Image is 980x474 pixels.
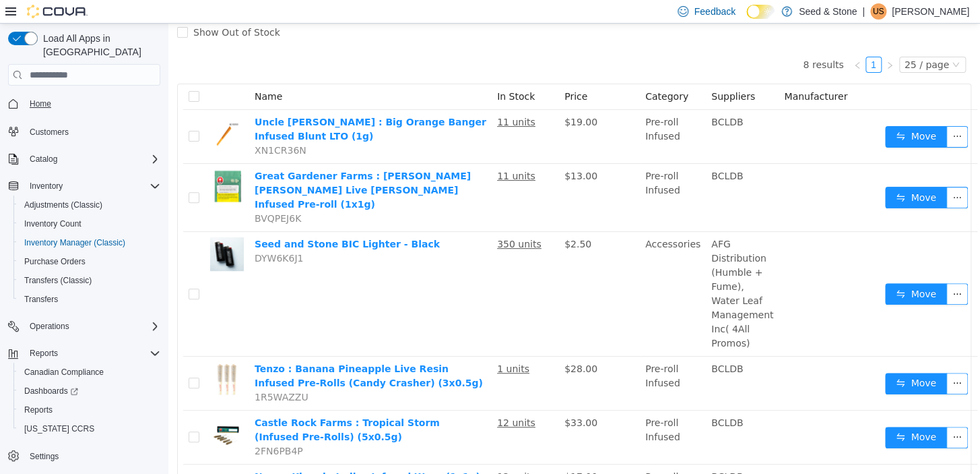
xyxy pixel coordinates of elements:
a: Tenzo : Banana Pineapple Live Resin Infused Pre-Rolls (Candy Crasher) (3x0.5g) [86,340,315,365]
span: Customers [24,123,160,140]
span: Inventory Count [24,218,81,229]
button: Reports [3,344,166,363]
span: Home [30,98,51,109]
button: Purchase Orders [13,252,166,271]
button: [US_STATE] CCRS [13,419,166,438]
i: icon: left [685,38,693,46]
span: Purchase Orders [19,254,160,270]
span: BCLDB [543,448,575,458]
td: Accessories [471,208,537,333]
span: Inventory [30,181,63,191]
a: Great Gardener Farms : [PERSON_NAME] [PERSON_NAME] Live [PERSON_NAME] Infused Pre-roll (1x1g) [86,147,302,186]
span: $13.00 [396,147,429,158]
span: Name [86,67,114,78]
span: Dashboards [24,386,78,396]
button: Canadian Compliance [13,363,166,382]
a: Purchase Orders [19,254,91,270]
span: Customers [30,127,69,138]
button: Reports [24,345,63,361]
span: BCLDB [543,147,575,158]
a: Dashboards [13,382,166,401]
span: Manufacturer [616,67,679,78]
a: Adjustments (Classic) [19,197,108,213]
span: $19.00 [396,93,429,104]
a: Dashboards [19,383,84,399]
u: 1 units [329,340,361,351]
td: Pre-roll Infused [471,140,537,208]
a: Inventory Manager (Classic) [19,235,131,251]
td: Pre-roll Infused [471,86,537,140]
img: Tenzo : Banana Pineapple Live Resin Infused Pre-Rolls (Candy Crasher) (3x0.5g) hero shot [42,338,75,372]
button: icon: ellipsis [778,349,799,371]
li: 8 results [634,33,675,49]
a: Uncle [PERSON_NAME] : Big Orange Banger Infused Blunt LTO (1g) [86,93,318,118]
span: Settings [24,448,160,465]
button: Adjustments (Classic) [13,196,166,214]
div: Upminderjit Singh [870,3,886,20]
a: Reports [19,402,58,418]
span: Adjustments (Classic) [19,197,160,213]
button: icon: swapMove [717,403,779,425]
a: Transfers (Classic) [19,272,97,289]
u: 11 units [329,147,367,158]
span: Purchase Orders [24,256,86,267]
button: Transfers (Classic) [13,271,166,290]
span: $17.00 [396,448,429,458]
span: BCLDB [543,394,575,405]
span: Canadian Compliance [24,367,104,378]
span: AFG Distribution (Humble + Fume), Water Leaf Management Inc( 4All Promos) [543,215,605,325]
span: Feedback [694,5,735,18]
button: Operations [24,318,75,334]
div: 25 / page [736,34,781,49]
span: Reports [19,402,160,418]
span: BCLDB [543,340,575,351]
span: Operations [30,321,69,332]
span: 1R5WAZZU [86,368,140,379]
span: Dark Mode [746,19,747,20]
img: Castle Rock Farms : Tropical Storm (Infused Pre-Rolls) (5x0.5g) hero shot [42,392,75,426]
span: $28.00 [396,340,429,351]
span: Catalog [30,154,57,165]
span: Inventory Manager (Classic) [19,235,160,251]
span: Settings [30,451,59,462]
p: Seed & Stone [799,3,857,20]
a: 1 [698,34,713,49]
u: 11 units [329,93,367,104]
img: Great Gardener Farms : Barbara Bud Live Rosin Infused Pre-roll (1x1g) hero shot [42,146,75,179]
button: Inventory Manager (Classic) [13,233,166,252]
button: Catalog [3,150,166,169]
span: BCLDB [543,93,575,104]
a: Customers [24,124,74,140]
span: [US_STATE] CCRS [24,423,94,434]
span: Transfers [19,291,160,307]
span: Inventory [24,178,160,194]
u: 12 units [329,448,367,458]
a: Inventory Count [19,216,87,232]
button: Home [3,94,166,113]
span: $33.00 [396,394,429,405]
span: Reports [24,345,160,361]
span: Operations [24,318,160,334]
a: Castle Rock Farms : Tropical Storm (Infused Pre-Rolls) (5x0.5g) [86,394,271,419]
td: Pre-roll Infused [471,387,537,441]
button: icon: swapMove [717,260,779,281]
span: Transfers (Classic) [19,272,160,289]
span: 2FN6PB4P [86,422,135,433]
button: Inventory [3,177,166,196]
p: | [862,3,865,20]
span: In Stock [329,67,366,78]
a: [US_STATE] CCRS [19,421,100,437]
span: Show Out of Stock [20,3,117,14]
u: 350 units [329,215,373,226]
button: icon: ellipsis [778,102,799,124]
span: Catalog [24,151,160,167]
button: icon: swapMove [717,102,779,124]
a: Transfers [19,291,63,307]
button: Reports [13,401,166,419]
button: icon: ellipsis [778,260,799,281]
a: Home [24,96,57,112]
button: Inventory [24,178,68,194]
button: Settings [3,446,166,466]
span: Canadian Compliance [19,364,160,380]
span: Washington CCRS [19,421,160,437]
